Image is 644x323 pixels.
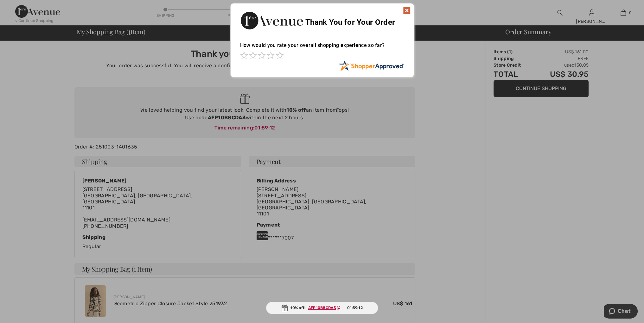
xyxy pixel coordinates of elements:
[305,18,395,27] span: Thank You for Your Order
[240,10,303,31] img: Thank You for Your Order
[14,4,27,10] span: Chat
[240,36,404,60] div: How would you rate your overall shopping experience so far?
[403,7,411,14] img: x
[266,302,378,314] div: 10% off:
[347,305,362,311] span: 01:59:12
[281,305,288,311] img: Gift.svg
[308,306,336,310] ins: AFP10B8CDA3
